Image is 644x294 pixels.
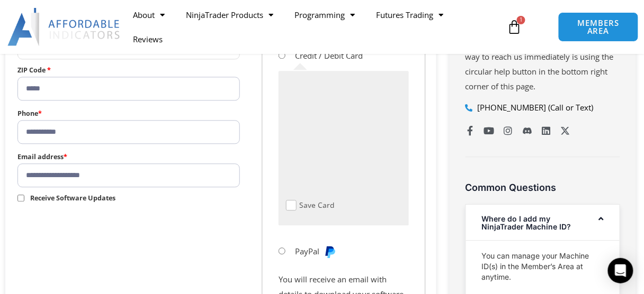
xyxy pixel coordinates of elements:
label: Credit / Debit Card [295,50,363,61]
a: Programming [284,3,365,27]
a: 1 [491,12,538,42]
div: Where do I add my NinjaTrader Machine ID? [466,205,620,240]
span: [PHONE_NUMBER] (Call or Text) [475,100,593,115]
iframe: Secure payment input frame [284,76,399,197]
a: Futures Trading [365,3,454,27]
label: PayPal [295,246,336,256]
span: We would love to hear from you! The best way to reach us immediately is using the circular help b... [466,36,619,91]
div: Open Intercom Messenger [608,258,633,283]
a: MEMBERS AREA [558,12,639,42]
a: Where do I add my NinjaTrader Machine ID? [482,214,571,231]
input: Receive Software Updates [17,195,24,201]
img: LogoAI | Affordable Indicators – NinjaTrader [7,8,121,46]
span: MEMBERS AREA [569,19,628,35]
label: Email address [17,150,240,163]
nav: Menu [122,3,503,51]
h3: Common Questions [466,181,620,194]
label: Save Card [299,200,334,211]
label: ZIP Code [17,63,240,77]
a: Reviews [122,27,173,51]
span: 1 [517,16,525,24]
img: PayPal [324,245,336,258]
label: Phone [17,107,240,120]
span: Receive Software Updates [30,194,115,203]
p: You can manage your Machine ID(s) in the Member’s Area at anytime. [482,251,604,282]
a: NinjaTrader Products [175,3,284,27]
a: About [122,3,175,27]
